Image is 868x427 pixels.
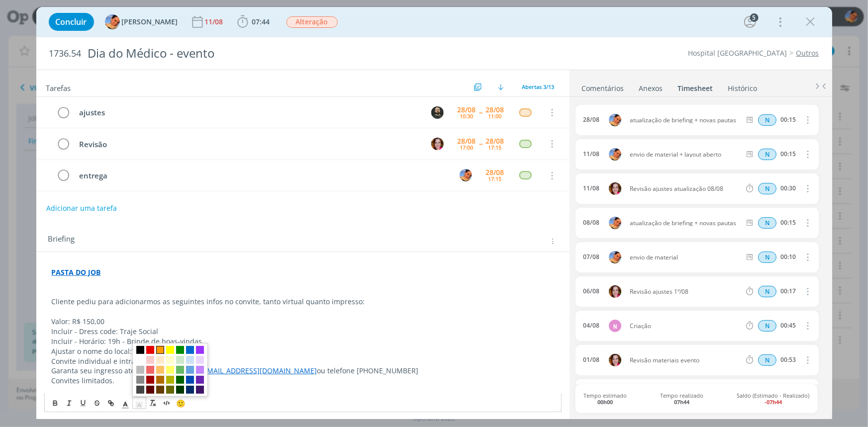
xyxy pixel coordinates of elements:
div: Horas normais [758,286,776,297]
button: 5 [742,14,758,30]
span: N [758,252,776,263]
p: Convites limitados. [52,376,554,386]
span: -- [480,140,482,147]
div: 28/08 [486,138,504,145]
div: 10:30 [460,113,474,119]
span: atualização de briefing + novas pautas [626,117,745,123]
a: Comentários [581,79,625,93]
button: B [430,136,445,151]
div: Horas normais [758,114,776,126]
span: N [758,286,776,297]
img: B [609,182,621,195]
img: arrow-down.svg [498,84,504,90]
img: L [609,114,621,126]
span: Cor de Fundo [132,397,146,409]
div: 00:17 [780,288,796,295]
div: 07/08 [583,254,599,260]
button: P [430,105,445,120]
span: envio de material + layout aberto [626,152,745,158]
span: [PERSON_NAME] [122,18,178,25]
button: Concluir [49,13,94,31]
p: Garanta seu ingresso até [DATE], pelo e-mail ou telefone [PHONE_NUMBER] [52,366,554,376]
img: L [460,169,472,181]
span: N [758,149,776,160]
span: N [758,217,776,229]
span: Tarefas [46,81,71,93]
span: Abertas 3/13 [522,83,555,90]
div: 5 [750,13,759,22]
div: 00:53 [780,356,796,363]
span: Revisão ajustes atualização 08/08 [626,186,745,192]
div: 28/08 [583,116,599,123]
span: 07:44 [252,17,270,26]
img: L [105,14,120,29]
div: 11/08 [583,185,599,192]
span: atualização de briefing + novas pautas [626,220,745,226]
div: Horas normais [758,149,776,160]
img: B [431,138,444,150]
div: Revisão [75,138,422,151]
div: 28/08 [458,138,476,145]
p: Cliente pediu para adicionarmos as seguintes infos no convite, tanto virtual quanto impresso: [52,297,554,307]
div: Horas normais [758,183,776,194]
div: 28/08 [458,106,476,113]
span: 1736.54 [49,48,82,59]
div: 00:10 [780,254,796,260]
a: PASTA DO JOB [52,267,101,277]
p: Valor: R$ 150,00 [52,317,554,327]
span: Concluir [56,18,87,26]
p: Convite individual e intransferível [52,356,554,366]
div: Horas normais [758,217,776,229]
button: L [459,168,474,183]
button: Alteração [286,16,338,28]
img: P [431,106,444,119]
p: Ajustar o nome do local: [52,346,554,356]
div: 00:15 [780,151,796,158]
span: N [758,354,776,366]
img: L [609,217,621,229]
div: 08/08 [583,219,599,226]
span: Saldo (Estimado - Realizado) [737,392,810,405]
div: 06/08 [583,288,599,295]
a: Outros [796,48,819,58]
a: Hospital [GEOGRAPHIC_DATA] [688,48,787,58]
button: L[PERSON_NAME] [105,14,178,29]
div: 17:15 [488,176,502,181]
div: Horas normais [758,252,776,263]
b: 07h44 [675,398,690,406]
span: N [758,114,776,126]
span: -- [480,109,482,116]
span: Revisão materiais evento [626,357,745,363]
span: envio de material [626,255,745,260]
div: 17:00 [460,145,474,150]
div: 11/08 [583,151,599,158]
span: Alteração [287,16,338,28]
img: B [609,354,621,366]
b: -07h44 [765,398,782,406]
span: Tempo estimado [583,392,627,405]
div: 00:30 [780,185,796,192]
button: 07:44 [235,14,273,30]
img: L [609,251,621,263]
div: Anexos [639,84,663,93]
img: B [609,285,621,298]
b: 00h00 [597,398,613,406]
div: 01/08 [583,356,599,363]
span: Cor do Texto [118,397,132,409]
span: N [758,320,776,332]
span: Revisão ajustes 1º/08 [626,289,745,295]
div: dialog [36,7,832,419]
span: Tempo realizado [661,392,704,405]
p: Incluir - Horário: 19h - Brinde de boas-vindas [52,337,554,346]
div: Dia do Médico - evento [84,41,494,66]
div: 28/08 [486,106,504,113]
span: N [758,183,776,194]
a: Timesheet [677,79,714,93]
div: 11:00 [488,113,502,119]
div: ajustes [75,106,422,119]
button: 🙂 [174,397,188,409]
div: 17:15 [488,145,502,150]
span: Criação [626,323,745,329]
strong: ATUALIZAÇÃO 28/08 - [GEOGRAPHIC_DATA] [52,287,201,296]
img: L [609,148,621,161]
